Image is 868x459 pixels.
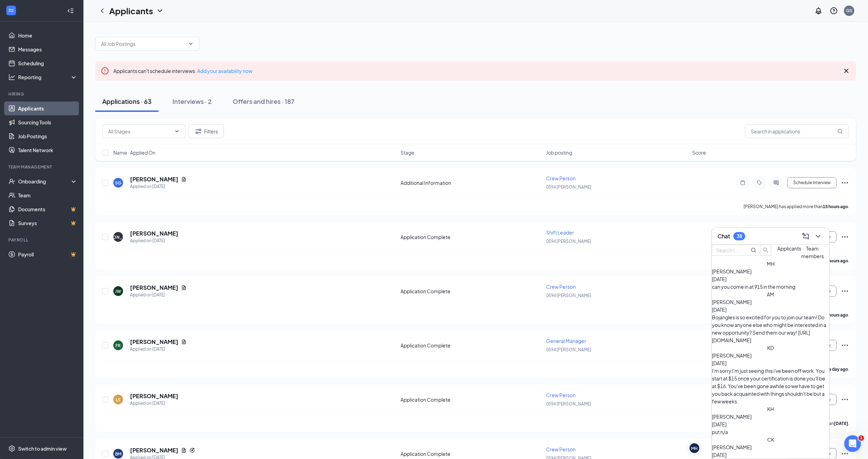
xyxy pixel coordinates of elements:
div: Application Complete [401,450,542,457]
div: Application Complete [401,342,542,349]
svg: Document [181,448,187,453]
button: search [760,245,771,256]
div: BM [115,451,121,457]
span: Crew Person [546,175,576,181]
svg: Tag [755,180,764,186]
span: 0594 [PERSON_NAME] [546,347,592,352]
svg: Document [181,285,187,290]
svg: UserCheck [8,178,15,185]
b: 16 hours ago [823,258,848,263]
span: [DATE] [712,306,727,313]
span: [DATE] [712,360,727,366]
svg: ChevronDown [814,232,822,240]
div: Switch to admin view [18,445,67,452]
div: 38 [737,233,742,239]
svg: Ellipses [841,395,849,404]
div: put n/a [712,428,829,436]
a: Scheduling [18,56,78,70]
div: Reporting [18,74,78,81]
a: DocumentsCrown [18,202,78,216]
input: All Stages [108,128,171,135]
div: Application Complete [401,288,542,295]
svg: Ellipses [841,179,849,187]
div: FR [116,343,121,349]
svg: ActiveChat [772,180,780,186]
span: [DATE] [712,421,727,427]
svg: ChevronDown [156,7,164,15]
div: KH [768,405,774,413]
div: MH [691,445,698,451]
div: MH [767,260,774,268]
span: Crew Person [546,392,576,398]
span: Shift Leader [546,229,574,236]
div: AM [767,290,774,298]
svg: WorkstreamLogo [8,7,15,14]
svg: Document [181,177,187,182]
svg: Settings [8,445,15,452]
svg: Cross [842,67,851,75]
iframe: Intercom live chat [844,435,861,452]
span: [PERSON_NAME] [712,413,752,420]
span: Score [692,149,706,156]
div: Additional Information [401,179,542,186]
h5: [PERSON_NAME] [130,392,178,400]
div: Application Complete [401,396,542,403]
svg: ChevronDown [174,129,180,134]
div: Hiring [8,91,76,97]
b: 19 hours ago [823,312,848,318]
div: GS [846,8,852,14]
button: ComposeMessage [800,231,811,242]
span: Applicants can't schedule interviews. [113,68,252,74]
span: [DATE] [712,452,727,458]
div: SG [115,180,121,186]
button: Schedule Interview [787,177,837,188]
div: can you come in at 915 in the morning [712,283,829,290]
span: Team members [801,245,824,259]
div: Applied on [DATE] [130,292,187,298]
div: JW [115,288,121,294]
div: Applied on [DATE] [130,400,178,407]
input: All Job Postings [101,40,185,48]
h5: [PERSON_NAME] [130,446,178,454]
input: Search team member [716,246,741,254]
div: Applications · 63 [102,97,152,106]
svg: Filter [194,127,203,136]
h5: [PERSON_NAME] [130,230,178,237]
span: Stage [401,149,415,156]
a: Messages [18,42,78,56]
div: Application Complete [401,233,542,240]
b: a day ago [829,367,848,372]
span: 0594 [PERSON_NAME] [546,239,592,244]
div: Applied on [DATE] [130,183,187,190]
div: CK [767,436,774,443]
div: Interviews · 2 [172,97,212,106]
h5: [PERSON_NAME] [130,284,178,292]
h5: [PERSON_NAME] [130,338,178,346]
span: General Manager [546,338,586,344]
h5: [PERSON_NAME] [130,175,178,183]
span: Crew Person [546,284,576,290]
a: Team [18,188,78,202]
svg: Analysis [8,74,15,81]
span: [PERSON_NAME] [712,268,752,274]
div: Bojangles is so excited for you to join our team! Do you know anyone else who might be interested... [712,313,829,344]
a: Applicants [18,101,78,115]
a: Talent Network [18,143,78,157]
span: 0594 [PERSON_NAME] [546,185,592,190]
button: Filter Filters [188,124,224,138]
span: Name · Applied On [113,149,155,156]
span: [PERSON_NAME] [712,299,752,305]
span: [PERSON_NAME] [712,444,752,450]
a: SurveysCrown [18,216,78,230]
svg: Reapply [189,448,195,453]
div: Onboarding [18,178,72,185]
div: I'm sorry I'm just seeing this i've been off work. You start at $15 once your certification is do... [712,367,829,405]
span: search [761,247,771,253]
span: 1 [859,435,864,441]
a: Job Postings [18,129,78,143]
span: [DATE] [712,276,727,282]
a: PayrollCrown [18,247,78,261]
svg: ChevronLeft [98,7,106,15]
a: Sourcing Tools [18,115,78,129]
